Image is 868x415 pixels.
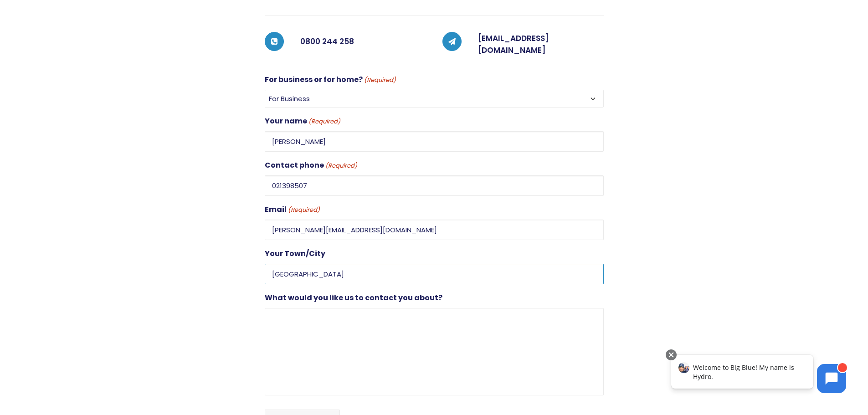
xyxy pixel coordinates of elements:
iframe: Chatbot [662,348,855,402]
span: (Required) [324,161,357,171]
label: For business or for home? [265,73,396,86]
a: [EMAIL_ADDRESS][DOMAIN_NAME] [478,33,549,56]
h5: 0800 244 258 [300,33,426,51]
label: Email [265,203,320,216]
span: (Required) [363,75,396,86]
label: Your Town/City [265,247,325,260]
span: (Required) [308,117,340,127]
label: Your name [265,115,340,128]
label: What would you like us to contact you about? [265,292,442,304]
label: Contact phone [265,159,357,172]
span: (Required) [287,205,320,215]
